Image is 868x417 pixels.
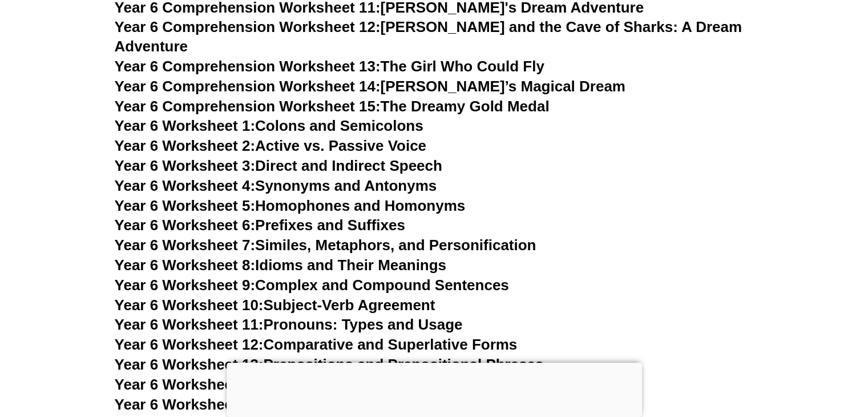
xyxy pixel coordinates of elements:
[115,177,437,194] a: Year 6 Worksheet 4:Synonyms and Antonyms
[115,296,435,314] a: Year 6 Worksheet 10:Subject-Verb Agreement
[115,157,256,174] span: Year 6 Worksheet 3:
[115,396,264,413] span: Year 6 Worksheet 15:
[115,356,264,373] span: Year 6 Worksheet 13:
[115,336,518,353] a: Year 6 Worksheet 12:Comparative and Superlative Forms
[115,316,264,333] span: Year 6 Worksheet 11:
[115,157,442,174] a: Year 6 Worksheet 3:Direct and Indirect Speech
[115,276,509,294] a: Year 6 Worksheet 9:Complex and Compound Sentences
[115,216,405,234] a: Year 6 Worksheet 6:Prefixes and Suffixes
[115,336,264,353] span: Year 6 Worksheet 12:
[115,18,381,35] span: Year 6 Comprehension Worksheet 12:
[115,137,256,154] span: Year 6 Worksheet 2:
[115,316,463,333] a: Year 6 Worksheet 11:Pronouns: Types and Usage
[115,197,256,214] span: Year 6 Worksheet 5:
[115,78,625,95] a: Year 6 Comprehension Worksheet 14:[PERSON_NAME]’s Magical Dream
[115,236,256,254] span: Year 6 Worksheet 7:
[115,216,256,234] span: Year 6 Worksheet 6:
[115,137,426,154] a: Year 6 Worksheet 2:Active vs. Passive Voice
[227,363,642,414] iframe: Advertisement
[115,396,477,413] a: Year 6 Worksheet 15:Identifying and Using Adverbs
[115,236,536,254] a: Year 6 Worksheet 7:Similes, Metaphors, and Personification
[115,197,466,214] a: Year 6 Worksheet 5:Homophones and Homonyms
[115,98,381,115] span: Year 6 Comprehension Worksheet 15:
[115,356,544,373] a: Year 6 Worksheet 13:Prepositions and Prepositional Phrases
[115,58,544,75] a: Year 6 Comprehension Worksheet 13:The Girl Who Could Fly
[115,177,256,194] span: Year 6 Worksheet 4:
[115,117,256,134] span: Year 6 Worksheet 1:
[115,256,256,274] span: Year 6 Worksheet 8:
[115,78,381,95] span: Year 6 Comprehension Worksheet 14:
[115,256,446,274] a: Year 6 Worksheet 8:Idioms and Their Meanings
[115,376,264,393] span: Year 6 Worksheet 14:
[115,58,381,75] span: Year 6 Comprehension Worksheet 13:
[115,18,742,55] a: Year 6 Comprehension Worksheet 12:[PERSON_NAME] and the Cave of Sharks: A Dream Adventure
[115,376,358,393] a: Year 6 Worksheet 14:Conjunctions
[678,288,868,417] iframe: Chat Widget
[115,117,423,134] a: Year 6 Worksheet 1:Colons and Semicolons
[115,276,256,294] span: Year 6 Worksheet 9:
[115,98,550,115] a: Year 6 Comprehension Worksheet 15:The Dreamy Gold Medal
[115,296,264,314] span: Year 6 Worksheet 10:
